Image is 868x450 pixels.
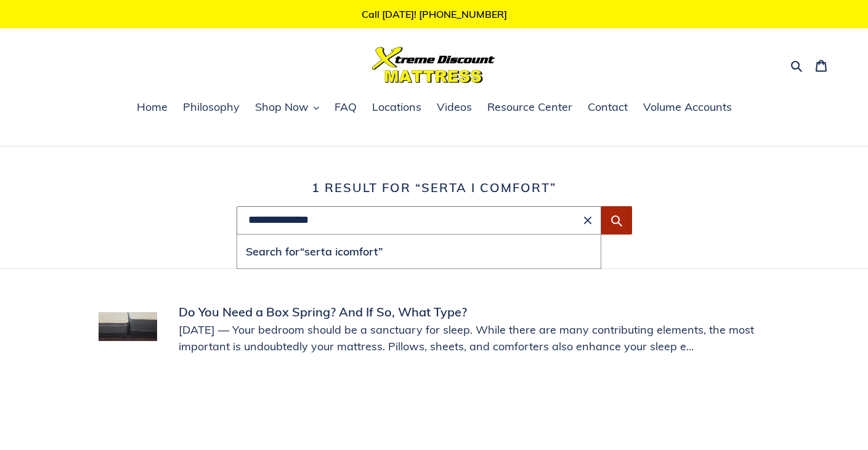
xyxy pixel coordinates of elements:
span: Videos [437,100,472,115]
a: FAQ [328,98,363,117]
a: Contact [582,98,634,117]
input: Search [237,206,601,235]
button: Submit [601,206,632,235]
span: Resource Center [487,100,572,115]
button: Clear search term [580,213,595,228]
a: Philosophy [177,98,246,117]
img: Xtreme Discount Mattress [372,47,495,83]
a: Home [131,98,174,117]
span: Home [137,100,168,115]
span: Contact [588,100,628,115]
span: “serta icomfort” [300,244,383,259]
span: Volume Accounts [643,100,732,115]
h1: 1 result for “serta i comfort” [99,180,770,195]
span: Locations [372,100,421,115]
span: Shop Now [255,100,309,115]
span: Philosophy [183,100,240,115]
span: FAQ [335,100,357,115]
button: Shop Now [249,98,325,117]
a: Volume Accounts [637,98,738,117]
a: Resource Center [481,98,578,117]
button: Search for“serta icomfort” [237,235,601,268]
a: Locations [366,98,428,117]
a: Videos [431,98,478,117]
